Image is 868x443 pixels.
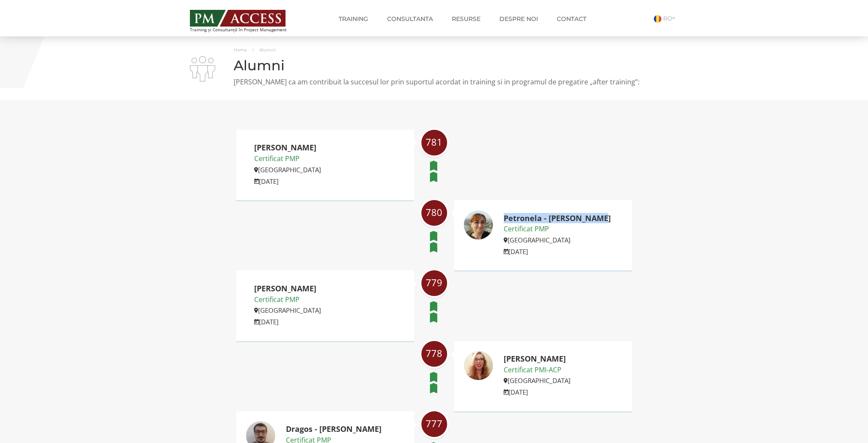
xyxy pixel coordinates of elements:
[463,350,493,380] img: Adelina Iordanescu
[550,10,593,27] a: Contact
[504,355,571,363] h2: [PERSON_NAME]
[234,47,247,53] a: Home
[504,246,611,257] p: [DATE]
[504,387,571,397] p: [DATE]
[463,210,493,240] img: Petronela - Roxana Benea
[421,348,447,359] span: 778
[254,144,321,152] h2: [PERSON_NAME]
[254,153,321,165] p: Certificat PMP
[421,137,447,147] span: 781
[654,15,679,22] a: RO
[190,58,679,73] h1: Alumni
[254,176,321,186] p: [DATE]
[259,47,276,53] span: Alumni
[254,317,321,327] p: [DATE]
[654,15,661,23] img: Romana
[504,375,571,386] p: [GEOGRAPHIC_DATA]
[190,27,303,32] span: Training și Consultanță în Project Management
[421,207,447,218] span: 780
[493,10,544,27] a: Despre noi
[445,10,487,27] a: Resurse
[286,425,381,434] h2: Dragos - [PERSON_NAME]
[332,10,375,27] a: Training
[421,277,447,288] span: 779
[254,305,321,315] p: [GEOGRAPHIC_DATA]
[190,77,679,87] p: [PERSON_NAME] ca am contribuit la succesul lor prin suportul acordat in training si in programul ...
[504,214,611,223] h2: Petronela - [PERSON_NAME]
[254,165,321,175] p: [GEOGRAPHIC_DATA]
[190,56,215,81] img: i-02.png
[381,10,439,27] a: Consultanta
[504,235,611,245] p: [GEOGRAPHIC_DATA]
[254,294,321,305] p: Certificat PMP
[504,224,611,235] p: Certificat PMP
[254,284,321,293] h2: [PERSON_NAME]
[504,365,571,376] p: Certificat PMI-ACP
[190,10,285,27] img: PM ACCESS - Echipa traineri si consultanti certificati PMP: Narciss Popescu, Mihai Olaru, Monica ...
[421,418,447,429] span: 777
[190,7,303,32] a: Training și Consultanță în Project Management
